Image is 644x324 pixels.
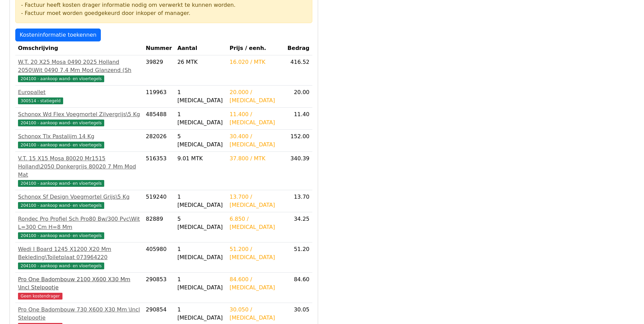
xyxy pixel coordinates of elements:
[18,110,141,127] a: Schonox Wd Flex Voegmortel Zilvergrijs\5 Kg204100 - aankoop wand- en vloertegels
[18,97,63,104] span: 300514 - statiegeld
[18,155,141,179] div: V.T. 15 X15 Mosa 80020 Mr1515 Holland\2050 Donkergrijs 80020 7 Mm Mod Mat
[18,88,141,96] div: Europallet
[18,293,62,300] span: Geen kostendrager
[229,306,281,322] div: 30.050 / [MEDICAL_DATA]
[18,263,104,269] span: 204100 - aankoop wand- en vloertegels
[227,41,284,55] th: Prijs / eenh.
[229,110,281,127] div: 11.400 / [MEDICAL_DATA]
[18,58,141,74] div: W.T. 20 X25 Mosa 0490 2025 Holland 2050\Wit 0490 7,4 Mm Mod Glanzend (Sh
[18,193,141,201] div: Schonox Sf Design Voegmortel Grijs\5 Kg
[177,88,224,105] div: 1 [MEDICAL_DATA]
[177,306,224,322] div: 1 [MEDICAL_DATA]
[284,212,312,242] td: 34.25
[21,1,307,9] div: - Factuur heeft kosten drager informatie nodig om verwerkt te kunnen worden.
[143,86,175,108] td: 119963
[284,152,312,190] td: 340.39
[18,120,104,126] span: 204100 - aankoop wand- en vloertegels
[177,275,224,292] div: 1 [MEDICAL_DATA]
[284,108,312,130] td: 11.40
[18,306,141,322] div: Pro One Badombouw 730 X600 X30 Mm \Incl Stelpootje
[284,242,312,273] td: 51.20
[284,41,312,55] th: Bedrag
[18,75,104,82] span: 204100 - aankoop wand- en vloertegels
[15,41,143,55] th: Omschrijving
[229,275,281,292] div: 84.600 / [MEDICAL_DATA]
[174,41,227,55] th: Aantal
[18,245,141,270] a: Wedi I Board 1245 X1200 X20 Mm Bekleding\Toiletplaat 073964220204100 - aankoop wand- en vloertegels
[229,155,281,163] div: 37.800 / MTK
[18,215,141,231] div: Rondec Pro Profiel Sch Pro80 Bw/300 Pvc\Wit L=300 Cm H=8 Mm
[18,58,141,83] a: W.T. 20 X25 Mosa 0490 2025 Holland 2050\Wit 0490 7,4 Mm Mod Glanzend (Sh204100 - aankoop wand- en...
[229,132,281,149] div: 30.400 / [MEDICAL_DATA]
[18,132,141,141] div: Schonox Tlx Pastalijm 14 Kg
[284,55,312,86] td: 416.52
[143,212,175,242] td: 82889
[143,242,175,273] td: 405980
[229,58,281,66] div: 16.020 / MTK
[284,190,312,212] td: 13.70
[229,88,281,105] div: 20.000 / [MEDICAL_DATA]
[284,86,312,108] td: 20.00
[284,273,312,303] td: 84.60
[18,88,141,105] a: Europallet300514 - statiegeld
[15,29,101,41] a: Kosteninformatie toekennen
[143,55,175,86] td: 39829
[18,232,104,239] span: 204100 - aankoop wand- en vloertegels
[229,215,281,231] div: 6.850 / [MEDICAL_DATA]
[143,130,175,152] td: 282026
[177,245,224,262] div: 1 [MEDICAL_DATA]
[143,108,175,130] td: 485488
[18,245,141,262] div: Wedi I Board 1245 X1200 X20 Mm Bekleding\Toiletplaat 073964220
[177,132,224,149] div: 5 [MEDICAL_DATA]
[18,275,141,292] div: Pro One Badombouw 2100 X600 X30 Mm \Incl Stelpootje
[143,41,175,55] th: Nummer
[177,155,224,163] div: 9.01 MTK
[143,273,175,303] td: 290853
[18,155,141,187] a: V.T. 15 X15 Mosa 80020 Mr1515 Holland\2050 Donkergrijs 80020 7 Mm Mod Mat204100 - aankoop wand- e...
[18,142,104,148] span: 204100 - aankoop wand- en vloertegels
[18,193,141,209] a: Schonox Sf Design Voegmortel Grijs\5 Kg204100 - aankoop wand- en vloertegels
[18,202,104,209] span: 204100 - aankoop wand- en vloertegels
[21,9,307,17] div: - Factuur moet worden goedgekeurd door inkoper of manager.
[284,130,312,152] td: 152.00
[229,245,281,262] div: 51.200 / [MEDICAL_DATA]
[177,215,224,231] div: 5 [MEDICAL_DATA]
[18,132,141,149] a: Schonox Tlx Pastalijm 14 Kg204100 - aankoop wand- en vloertegels
[177,58,224,66] div: 26 MTK
[177,193,224,209] div: 1 [MEDICAL_DATA]
[18,110,141,119] div: Schonox Wd Flex Voegmortel Zilvergrijs\5 Kg
[143,152,175,190] td: 516353
[18,180,104,187] span: 204100 - aankoop wand- en vloertegels
[18,275,141,300] a: Pro One Badombouw 2100 X600 X30 Mm \Incl StelpootjeGeen kostendrager
[143,190,175,212] td: 519240
[229,193,281,209] div: 13.700 / [MEDICAL_DATA]
[18,215,141,239] a: Rondec Pro Profiel Sch Pro80 Bw/300 Pvc\Wit L=300 Cm H=8 Mm204100 - aankoop wand- en vloertegels
[177,110,224,127] div: 1 [MEDICAL_DATA]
